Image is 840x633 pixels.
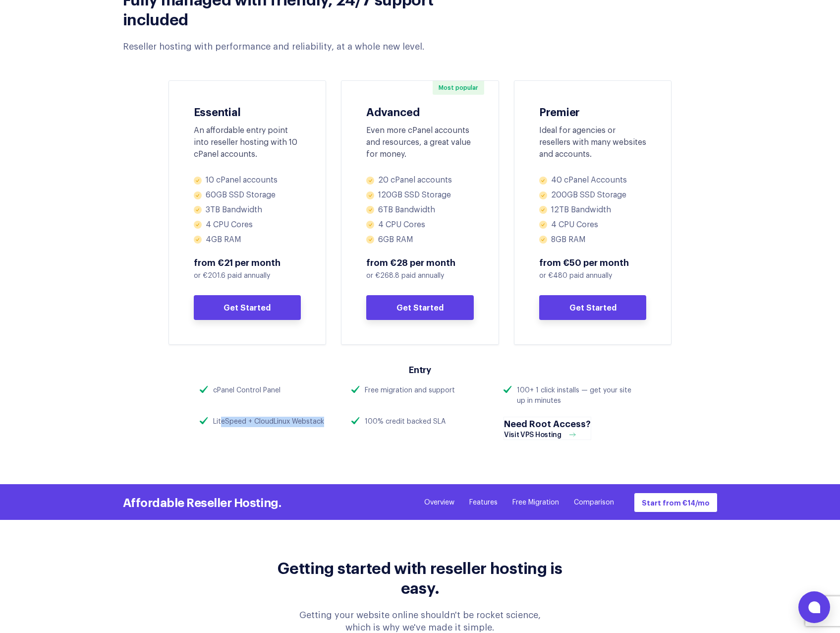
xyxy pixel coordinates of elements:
h3: Affordable Reseller Hosting. [123,495,281,509]
a: Free Migration [512,498,559,507]
h3: Premier [539,105,647,117]
div: cPanel Control Panel [213,385,280,396]
span: from €21 per month [194,256,301,268]
div: 100% credit backed SLA [365,417,446,427]
div: Visit VPS Hosting [504,431,581,440]
div: LiteSpeed + CloudLinux Webstack [213,417,324,427]
li: 3TB Bandwidth [194,205,301,215]
a: Need Root Access?Visit VPS Hosting [504,417,591,440]
span: Most popular [433,81,484,95]
div: An affordable entry point into reseller hosting with 10 cPanel accounts. [194,125,301,160]
li: 6GB RAM [366,235,474,245]
p: or €480 paid annually [539,271,647,281]
h3: Entry [200,364,641,375]
h3: Essential [194,105,301,117]
a: Start from €14/mo [634,493,718,512]
a: Get Started [366,295,474,320]
div: Even more cPanel accounts and resources, a great value for money. [366,125,474,160]
div: Reseller hosting with performance and reliability, at a whole new level. [123,41,463,53]
div: Free migration and support [365,385,455,396]
li: 6TB Bandwidth [366,205,474,215]
li: 4 CPU Cores [194,220,301,230]
div: 100+ 1 click installs — get your site up in minutes [517,385,641,406]
li: 200GB SSD Storage [539,190,647,200]
h3: Advanced [366,105,474,117]
li: 4 CPU Cores [539,220,647,230]
span: from €28 per month [366,256,474,268]
li: 60GB SSD Storage [194,190,301,200]
li: 40 cPanel Accounts [539,175,647,186]
a: Get Started [539,295,647,320]
h2: Getting started with reseller hosting is easy. [259,557,581,597]
span: from €50 per month [539,256,647,268]
a: Comparison [574,498,614,507]
div: Ideal for agencies or resellers with many websites and accounts. [539,125,647,160]
a: Get Started [194,295,301,320]
a: Overview [424,498,454,507]
li: 8GB RAM [539,235,647,245]
li: 120GB SSD Storage [366,190,474,200]
button: Open chat window [798,591,830,623]
li: 12TB Bandwidth [539,205,647,215]
li: 10 cPanel accounts [194,175,301,186]
li: 4GB RAM [194,235,301,245]
a: Features [469,498,498,507]
h4: Need Root Access? [504,417,591,430]
p: or €201.6 paid annually [194,271,301,281]
p: or €268.8 paid annually [366,271,474,281]
li: 20 cPanel accounts [366,175,474,186]
li: 4 CPU Cores [366,220,474,230]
